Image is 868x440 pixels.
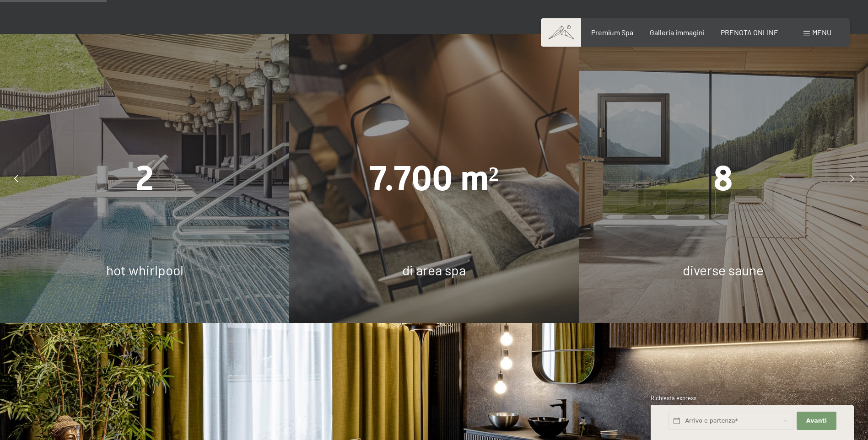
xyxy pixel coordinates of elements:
span: 7.700 m² [369,158,499,199]
a: Premium Spa [591,28,633,37]
span: Richiesta express [651,394,696,402]
span: 8 [713,158,733,199]
span: di area spa [402,262,466,278]
span: Menu [812,28,831,37]
span: diverse saune [683,262,764,278]
a: Galleria immagini [650,28,705,37]
span: 2 [135,158,154,199]
span: hot whirlpool [106,262,183,278]
span: Avanti [806,417,827,425]
button: Avanti [797,412,836,430]
a: PRENOTA ONLINE [721,28,778,37]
